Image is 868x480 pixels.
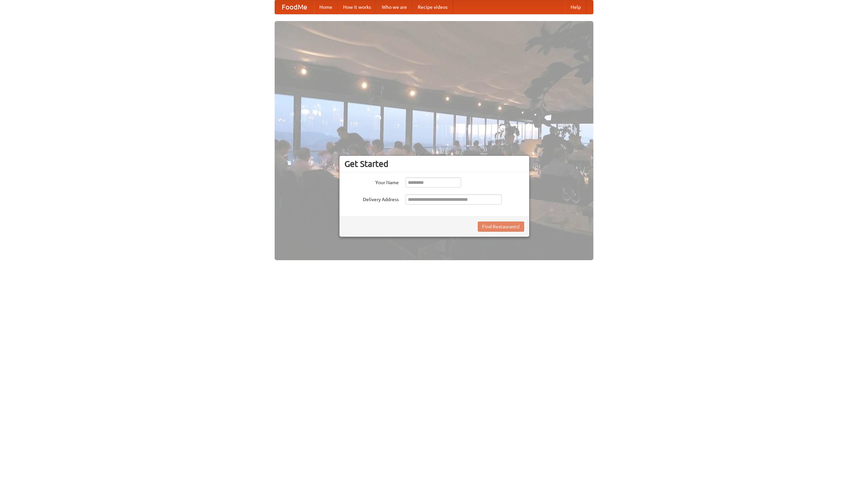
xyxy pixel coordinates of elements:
a: FoodMe [275,0,314,14]
a: Recipe videos [412,0,453,14]
a: How it works [338,0,376,14]
a: Who we are [376,0,412,14]
label: Delivery Address [344,194,399,203]
a: Home [314,0,338,14]
a: Help [565,0,586,14]
label: Your Name [344,177,399,186]
button: Find Restaurants! [478,222,524,232]
h3: Get Started [344,159,524,169]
